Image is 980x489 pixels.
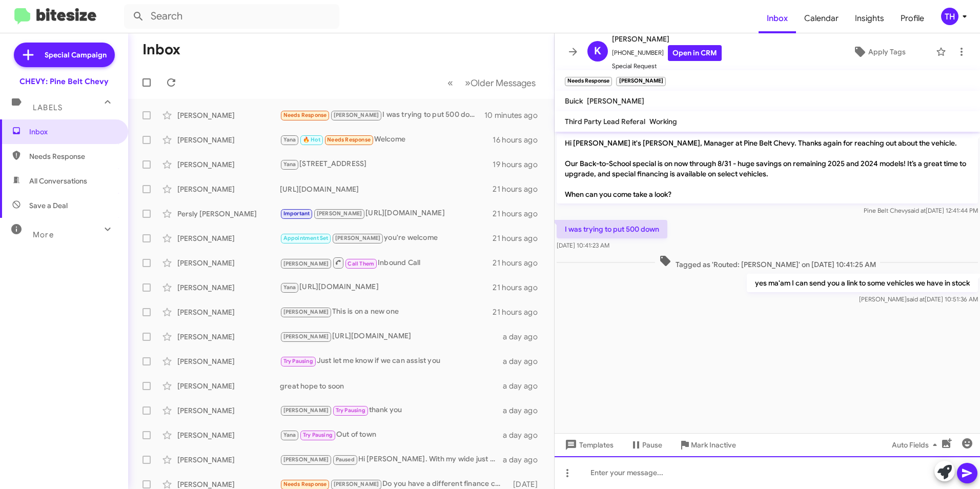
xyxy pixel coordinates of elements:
span: All Conversations [29,176,87,186]
div: CHEVY: Pine Belt Chevy [19,76,109,87]
div: This is on a new one [280,306,493,318]
span: Yana [283,136,296,143]
div: 10 minutes ago [484,110,546,120]
span: Try Pausing [303,432,333,438]
h1: Inbox [142,42,180,58]
div: [PERSON_NAME] [177,233,280,243]
span: Auto Fields [892,436,941,454]
input: Search [124,4,339,29]
div: [PERSON_NAME] [177,455,280,465]
span: Needs Response [283,112,327,118]
span: Inbox [29,127,116,137]
span: Labels [33,103,63,112]
span: Needs Response [327,136,371,143]
span: » [465,76,471,89]
span: [PHONE_NUMBER] [612,45,722,61]
div: 21 hours ago [493,258,546,268]
div: 19 hours ago [493,159,546,170]
div: [URL][DOMAIN_NAME] [280,208,493,219]
div: 21 hours ago [493,307,546,317]
div: Out of town [280,429,503,441]
span: Appointment Set [283,235,329,241]
span: [PERSON_NAME] [587,96,644,106]
span: Special Request [612,61,722,71]
div: [PERSON_NAME] [177,307,280,317]
span: Paused [336,456,355,463]
span: [PERSON_NAME] [334,481,379,487]
span: [PERSON_NAME] [283,456,329,463]
span: K [594,43,601,59]
div: Persly [PERSON_NAME] [177,209,280,219]
button: Mark Inactive [670,436,744,454]
div: Inbound Call [280,256,493,269]
div: a day ago [503,405,546,416]
button: Previous [441,72,459,93]
button: Pause [622,436,670,454]
div: [PERSON_NAME] [177,135,280,145]
div: [PERSON_NAME] [177,110,280,120]
span: said at [908,207,926,214]
div: 21 hours ago [493,282,546,293]
span: [PERSON_NAME] [DATE] 10:51:36 AM [859,295,978,303]
span: Call Them [348,260,374,267]
div: Welcome [280,134,493,146]
nav: Page navigation example [442,72,542,93]
div: [PERSON_NAME] [177,184,280,194]
span: Apply Tags [868,43,906,61]
div: a day ago [503,332,546,342]
span: Profile [892,4,932,33]
div: [PERSON_NAME] [177,405,280,416]
div: TH [941,8,958,25]
p: Hi [PERSON_NAME] it's [PERSON_NAME], Manager at Pine Belt Chevy. Thanks again for reaching out ab... [557,134,978,203]
span: [PERSON_NAME] [335,235,381,241]
div: [PERSON_NAME] [177,430,280,440]
div: a day ago [503,381,546,391]
span: Yana [283,432,296,438]
a: Open in CRM [668,45,722,61]
div: 21 hours ago [493,209,546,219]
div: I was trying to put 500 down [280,109,484,121]
a: Inbox [759,4,796,33]
div: [PERSON_NAME] [177,381,280,391]
div: [PERSON_NAME] [177,159,280,170]
span: Needs Response [283,481,327,487]
button: Templates [555,436,622,454]
a: Insights [847,4,892,33]
div: great hope to soon [280,381,503,391]
span: [PERSON_NAME] [283,407,329,414]
span: [PERSON_NAME] [283,309,329,315]
div: you're welcome [280,232,493,244]
span: More [33,230,54,239]
div: 21 hours ago [493,184,546,194]
div: a day ago [503,455,546,465]
div: thank you [280,404,503,416]
div: [PERSON_NAME] [177,332,280,342]
div: [PERSON_NAME] [177,258,280,268]
span: Pause [642,436,662,454]
span: « [447,76,453,89]
span: 🔥 Hot [303,136,320,143]
span: Third Party Lead Referal [565,117,645,126]
div: [STREET_ADDRESS] [280,158,493,170]
a: Special Campaign [14,43,115,67]
div: [PERSON_NAME] [177,282,280,293]
span: [PERSON_NAME] [612,33,722,45]
span: [PERSON_NAME] [334,112,379,118]
div: [URL][DOMAIN_NAME] [280,281,493,293]
p: I was trying to put 500 down [557,220,667,238]
span: [PERSON_NAME] [283,333,329,340]
span: Buick [565,96,583,106]
div: a day ago [503,430,546,440]
span: Yana [283,161,296,168]
span: Calendar [796,4,847,33]
span: Special Campaign [45,50,107,60]
small: [PERSON_NAME] [616,77,665,86]
span: Try Pausing [336,407,365,414]
div: [URL][DOMAIN_NAME] [280,331,503,342]
button: Auto Fields [884,436,949,454]
div: 21 hours ago [493,233,546,243]
div: Hi [PERSON_NAME]. With my wide just having [MEDICAL_DATA] surgery [DATE], it's hard to travel dow... [280,454,503,465]
span: said at [907,295,925,303]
